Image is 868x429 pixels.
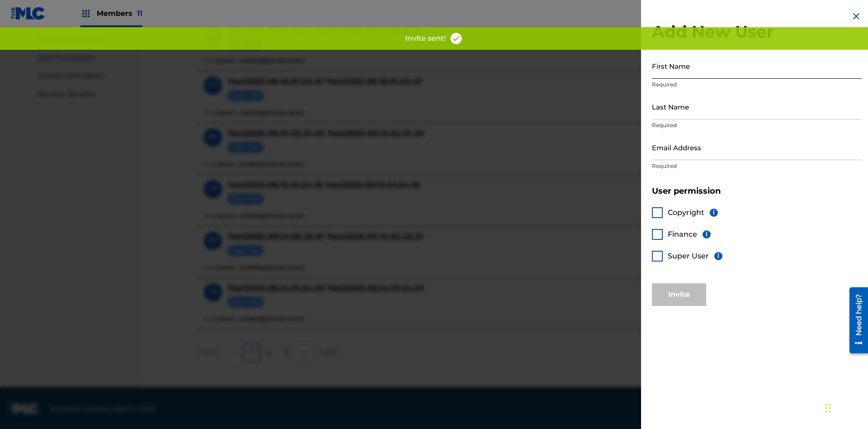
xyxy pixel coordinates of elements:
span: Members [97,8,142,19]
img: MLC Logo [11,7,46,20]
span: Finance [668,230,697,238]
iframe: Chat Widget [823,386,868,429]
div: Drag [826,395,831,422]
span: i [714,252,722,260]
p: Required [652,162,862,170]
p: Required [652,121,862,129]
span: 11 [137,9,142,18]
span: Super User [668,252,709,260]
img: access [449,32,463,45]
span: i [703,230,711,238]
span: Copyright [668,208,704,217]
iframe: Resource Center [843,284,868,358]
p: Invite sent! [405,33,446,44]
p: Required [652,81,862,89]
h5: User permission [652,186,862,196]
h2: Add New User [652,22,862,42]
span: i [710,209,718,217]
img: Top Rightsholders [80,8,91,19]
